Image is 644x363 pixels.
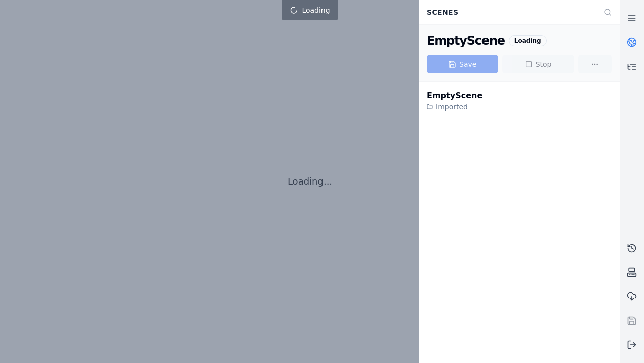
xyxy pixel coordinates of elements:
div: Loading [509,35,547,46]
span: Loading [302,5,330,15]
div: Imported [427,102,482,112]
div: Scenes [421,3,598,22]
div: EmptyScene [427,33,505,49]
p: Loading... [288,174,332,189]
div: EmptyScene [427,90,482,102]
